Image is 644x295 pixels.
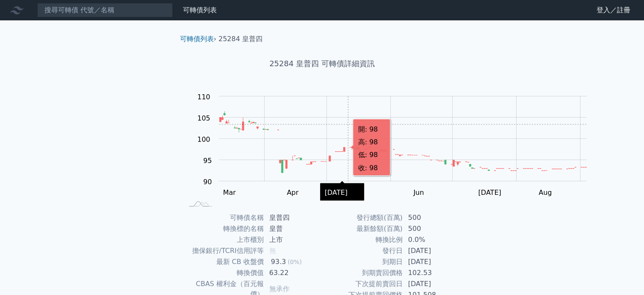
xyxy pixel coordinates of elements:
[322,267,403,278] td: 到期賣回價格
[269,247,276,255] span: 無
[183,256,264,267] td: 最新 CB 收盤價
[322,234,403,245] td: 轉換比例
[269,257,288,267] div: 93.3
[264,267,322,278] td: 63.22
[180,34,216,44] li: ›
[197,93,210,101] tspan: 110
[264,223,322,234] td: 皇普
[264,212,322,223] td: 皇普四
[348,188,362,197] tspan: May
[322,245,403,256] td: 發行日
[218,34,263,44] li: 25284 皇普四
[403,278,461,289] td: [DATE]
[264,234,322,245] td: 上市
[322,256,403,267] td: 到期日
[203,178,212,186] tspan: 90
[173,58,471,70] h1: 25284 皇普四 可轉債詳細資訊
[539,188,552,197] tspan: Aug
[180,35,214,43] a: 可轉債列表
[183,212,264,223] td: 可轉債名稱
[183,223,264,234] td: 轉換標的名稱
[590,3,637,17] a: 登入／註冊
[403,234,461,245] td: 0.0%
[197,114,210,122] tspan: 105
[37,3,173,17] input: 搜尋可轉債 代號／名稱
[403,212,461,223] td: 500
[322,278,403,289] td: 下次提前賣回日
[183,267,264,278] td: 轉換價值
[322,212,403,223] td: 發行總額(百萬)
[223,188,236,197] tspan: Mar
[287,258,301,265] span: (0%)
[287,188,299,197] tspan: Apr
[322,223,403,234] td: 最新餘額(百萬)
[413,188,424,197] tspan: Jun
[403,245,461,256] td: [DATE]
[403,256,461,267] td: [DATE]
[193,93,599,197] g: Chart
[403,223,461,234] td: 500
[183,234,264,245] td: 上市櫃別
[203,157,212,165] tspan: 95
[269,285,290,293] span: 無承作
[183,6,217,14] a: 可轉債列表
[183,245,264,256] td: 擔保銀行/TCRI信用評等
[197,135,210,143] tspan: 100
[478,188,501,197] tspan: [DATE]
[403,267,461,278] td: 102.53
